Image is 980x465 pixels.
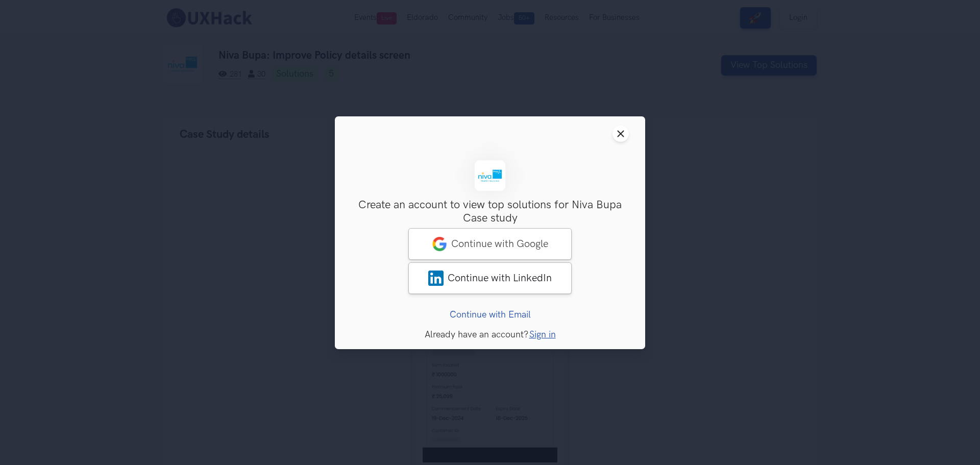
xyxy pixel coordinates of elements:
[450,309,531,320] a: Continue with Email
[432,236,447,251] img: google
[428,270,444,285] img: LinkedIn
[408,262,572,293] a: LinkedInContinue with LinkedIn
[408,228,572,259] a: googleContinue with Google
[351,199,629,226] h3: Create an account to view top solutions for Niva Bupa Case study
[529,329,556,339] a: Sign in
[448,272,552,284] span: Continue with LinkedIn
[425,329,528,339] span: Already have an account?
[451,237,548,250] span: Continue with Google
